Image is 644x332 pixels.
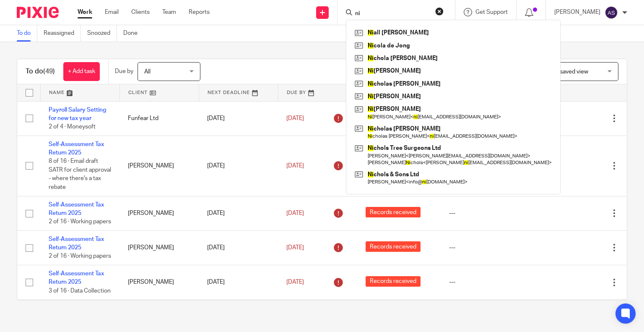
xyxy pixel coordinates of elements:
a: Team [162,8,176,16]
a: To do [17,25,37,42]
span: Records received [366,241,421,252]
td: Funfear Ltd [119,101,199,136]
a: Snoozed [87,25,117,42]
span: 2 of 16 · Working papers [49,219,111,225]
td: [DATE] [199,196,278,230]
span: 2 of 16 · Working papers [49,254,111,259]
a: Reports [189,8,210,16]
button: Clear [435,7,444,16]
a: + Add task [63,62,100,81]
a: Self-Assessment Tax Return 2025 [49,141,104,156]
a: Self-Assessment Tax Return 2025 [49,271,104,285]
div: --- [449,243,539,252]
a: Work [78,8,92,16]
td: [DATE] [199,230,278,265]
a: Clients [131,8,150,16]
input: Search [354,10,430,18]
span: All [144,69,151,75]
span: [DATE] [286,115,304,121]
div: --- [449,209,539,217]
a: Self-Assessment Tax Return 2025 [49,202,104,216]
img: Pixie [17,7,59,18]
span: Select saved view [541,69,588,75]
td: [DATE] [199,136,278,196]
a: Reassigned [44,25,81,42]
img: svg%3E [605,6,618,19]
span: (49) [43,68,55,75]
td: [DATE] [199,101,278,136]
td: [PERSON_NAME] [119,230,199,265]
td: [PERSON_NAME] [119,136,199,196]
p: Due by [115,67,133,76]
a: Email [105,8,119,16]
a: Self-Assessment Tax Return 2025 [49,236,104,251]
span: Records received [366,207,421,217]
span: [DATE] [286,245,304,251]
p: [PERSON_NAME] [554,8,600,16]
h1: To do [26,67,55,76]
td: [DATE] [199,265,278,300]
span: 8 of 16 · Email draft SATR for client approval - where there's a tax rebate [49,159,111,191]
a: Done [123,25,144,42]
span: [DATE] [286,279,304,285]
div: --- [449,278,539,286]
td: [PERSON_NAME] [119,196,199,230]
span: Records received [366,276,421,287]
span: [DATE] [286,210,304,216]
span: [DATE] [286,163,304,169]
span: Get Support [475,9,508,15]
span: 3 of 16 · Data Collection [49,288,111,294]
a: Payroll Salary Setting for new tax year [49,107,106,121]
span: 2 of 4 · Moneysoft [49,124,96,130]
td: [PERSON_NAME] [119,265,199,300]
